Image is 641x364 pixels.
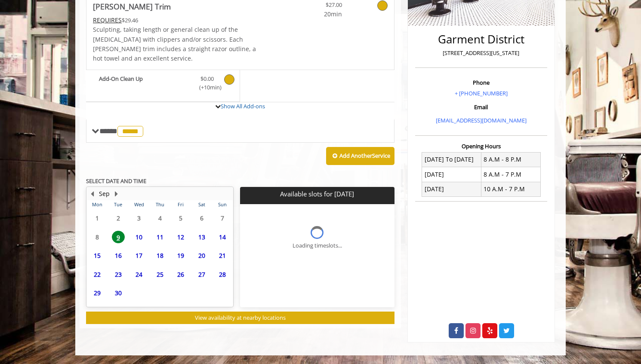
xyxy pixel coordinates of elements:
[91,268,104,281] span: 22
[108,284,128,303] td: Select day30
[154,249,166,262] span: 18
[326,147,394,165] button: Add AnotherService
[86,177,146,185] b: SELECT DATE AND TIME
[154,231,166,243] span: 11
[113,189,120,199] button: Next Month
[89,189,96,199] button: Previous Month
[216,268,229,281] span: 28
[112,231,125,243] span: 9
[216,231,229,243] span: 14
[170,227,191,246] td: Select day12
[149,265,170,284] td: Select day25
[87,284,108,303] td: Select day29
[91,249,104,262] span: 15
[108,200,128,209] th: Tue
[99,189,110,199] button: Sep
[481,152,540,167] td: 8 A.M - 8 P.M
[108,246,128,265] td: Select day16
[93,16,122,24] span: This service needs some Advance to be paid before we block your appointment
[212,200,233,209] th: Sun
[212,265,233,284] td: Select day28
[481,182,540,196] td: 10 A.M - 7 P.M
[93,25,266,64] p: Sculpting, taking length or general clean up of the [MEDICAL_DATA] with clippers and/or scissors....
[112,287,125,299] span: 30
[90,74,235,95] label: Add-On Clean Up
[417,33,545,46] h2: Garment District
[339,152,390,159] b: Add Another Service
[174,231,187,243] span: 12
[149,200,170,209] th: Thu
[195,268,208,281] span: 27
[133,249,145,262] span: 17
[99,74,190,92] b: Add-On Clean Up
[191,246,212,265] td: Select day20
[481,167,540,182] td: 8 A.M - 7 P.M
[86,70,394,103] div: Beard Trim Add-onS
[200,74,214,83] span: $0.00
[194,83,220,92] span: (+10min )
[87,265,108,284] td: Select day22
[212,246,233,265] td: Select day21
[112,249,125,262] span: 16
[216,249,229,262] span: 21
[133,268,145,281] span: 24
[293,241,342,250] div: Loading timeslots...
[133,231,145,243] span: 10
[170,246,191,265] td: Select day19
[195,249,208,262] span: 20
[191,200,212,209] th: Sat
[455,89,508,97] a: + [PHONE_NUMBER]
[191,265,212,284] td: Select day27
[415,143,547,149] h3: Opening Hours
[91,287,104,299] span: 29
[129,227,149,246] td: Select day10
[243,190,391,198] p: Available slots for [DATE]
[174,268,187,281] span: 26
[108,227,128,246] td: Select day9
[129,265,149,284] td: Select day24
[149,227,170,246] td: Select day11
[87,200,108,209] th: Mon
[87,246,108,265] td: Select day15
[422,167,481,182] td: [DATE]
[108,265,128,284] td: Select day23
[417,49,545,58] p: [STREET_ADDRESS][US_STATE]
[417,80,545,86] h3: Phone
[291,9,342,19] span: 20min
[170,265,191,284] td: Select day26
[221,102,265,110] a: Show All Add-ons
[422,182,481,196] td: [DATE]
[195,231,208,243] span: 13
[170,200,191,209] th: Fri
[93,0,171,12] b: [PERSON_NAME] Trim
[212,227,233,246] td: Select day14
[422,152,481,167] td: [DATE] To [DATE]
[129,246,149,265] td: Select day17
[149,246,170,265] td: Select day18
[112,268,125,281] span: 23
[129,200,149,209] th: Wed
[191,227,212,246] td: Select day13
[436,116,527,124] a: [EMAIL_ADDRESS][DOMAIN_NAME]
[417,104,545,110] h3: Email
[154,268,166,281] span: 25
[174,249,187,262] span: 19
[86,312,394,324] button: View availability at nearby locations
[93,15,266,25] div: $29.46
[195,314,286,321] span: View availability at nearby locations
